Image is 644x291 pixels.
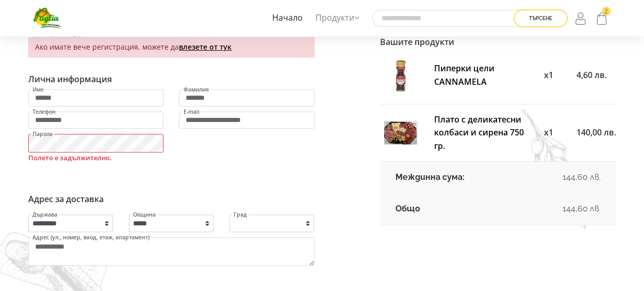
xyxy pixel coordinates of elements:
[573,8,590,28] a: Login
[28,194,315,204] h6: Адрес за доставка
[576,69,607,81] span: 4,60 лв.
[384,59,417,92] img: piperki-celi-cannamela-thumb.jpg
[183,87,209,93] label: Фамилия
[32,131,53,137] label: Парола
[28,37,315,57] div: Ако имате вече регистрация, можете да
[32,235,150,240] label: Адрес (ул., номер, вход, етаж, апартамент)
[28,74,315,84] h6: Лична информация
[384,116,417,149] img: plato-s-delikatesni-kolbasi-i-sirena-750-gr-thumb.jpg
[522,162,616,193] td: 144,60 лв.
[380,37,616,47] h6: Вашите продукти
[514,9,568,27] button: Търсене
[133,212,156,218] label: Община
[183,109,200,115] label: E-mail
[32,109,56,115] label: Телефон
[543,127,553,138] span: x1
[32,87,44,93] label: Име
[32,212,58,218] label: Държава
[380,162,522,193] td: Междинна сума:
[543,69,553,81] span: x1
[372,10,527,27] input: Търсене в сайта
[602,7,610,16] span: 2
[522,193,616,225] td: 144,60 лв.
[434,114,524,151] a: Плато с деликатесни колбаси и сирена 750 гр.
[593,8,610,28] a: 2
[179,42,232,52] a: влезете от тук
[576,127,616,138] span: 140,00 лв.
[380,193,522,225] td: Общо
[434,63,494,87] a: Пиперки цели CANNAMELA
[313,6,362,30] a: Продукти
[28,155,164,161] label: Полето е задължително.
[233,212,247,218] label: Град
[270,6,305,30] a: Начало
